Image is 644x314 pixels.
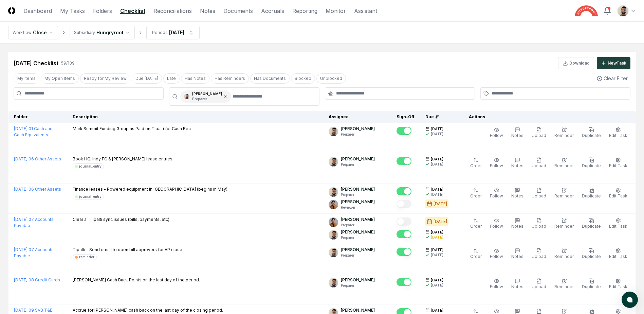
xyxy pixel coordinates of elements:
[554,163,574,168] span: Reminder
[532,254,546,259] span: Upload
[554,254,574,259] span: Reminder
[511,133,523,138] span: Notes
[581,277,602,291] button: Duplicate
[609,163,627,168] span: Edit Task
[14,247,29,252] span: [DATE] :
[8,26,200,39] nav: breadcrumb
[463,114,630,120] div: Actions
[329,187,338,197] img: d09822cc-9b6d-4858-8d66-9570c114c672_214030b4-299a-48fd-ad93-fc7c7aef54c6.png
[14,217,54,228] a: [DATE]:07 Accounts Payable
[223,7,253,15] a: Documents
[8,7,15,14] img: Logo
[608,277,629,291] button: Edit Task
[93,7,112,15] a: Folders
[132,73,162,84] button: Due Today
[532,224,546,229] span: Upload
[594,72,630,85] button: Clear Filter
[73,156,172,162] p: Book HQ, Indy FC & [PERSON_NAME] lease entries
[8,111,67,123] th: Folder
[530,186,548,200] button: Upload
[489,277,504,291] button: Follow
[431,132,443,137] div: [DATE]
[510,247,525,261] button: Notes
[469,247,483,261] button: Order
[490,133,503,138] span: Follow
[554,284,574,289] span: Reminder
[326,7,346,15] a: Monitor
[292,7,317,15] a: Reporting
[575,5,598,16] img: Hungryroot logo
[489,186,504,200] button: Follow
[73,186,227,192] p: Finance leases - Powered equipment in [GEOGRAPHIC_DATA] (begins in May)
[391,111,420,123] th: Sign-Off
[341,253,375,258] p: Preparer
[530,156,548,170] button: Upload
[489,156,504,170] button: Follow
[582,163,601,168] span: Duplicate
[532,284,546,289] span: Upload
[553,277,575,291] button: Reminder
[608,126,629,140] button: Edit Task
[329,157,338,167] img: d09822cc-9b6d-4858-8d66-9570c114c672_214030b4-299a-48fd-ad93-fc7c7aef54c6.png
[490,193,503,198] span: Follow
[163,73,180,84] button: Late
[397,157,411,165] button: Mark complete
[581,216,602,231] button: Duplicate
[469,216,483,231] button: Order
[582,133,601,138] span: Duplicate
[250,73,290,84] button: Has Documents
[14,308,29,313] span: [DATE] :
[511,254,523,259] span: Notes
[618,5,628,16] img: d09822cc-9b6d-4858-8d66-9570c114c672_214030b4-299a-48fd-ad93-fc7c7aef54c6.png
[291,73,315,84] button: Blocked
[510,216,525,231] button: Notes
[608,156,629,170] button: Edit Task
[511,224,523,229] span: Notes
[79,194,102,199] div: journal_entry
[490,254,503,259] span: Follow
[431,162,443,167] div: [DATE]
[341,307,375,313] p: [PERSON_NAME]
[146,26,200,39] button: Periods[DATE]
[558,57,594,69] button: Download
[192,91,222,102] div: [PERSON_NAME]
[553,247,575,261] button: Reminder
[14,126,29,131] span: [DATE] :
[14,247,54,258] a: [DATE]:07 Accounts Payable
[582,254,601,259] span: Duplicate
[490,284,503,289] span: Follow
[79,255,94,260] div: reminder
[510,126,525,140] button: Notes
[511,284,523,289] span: Notes
[553,126,575,140] button: Reminder
[431,308,443,313] span: [DATE]
[397,230,411,238] button: Mark complete
[597,57,630,69] button: NewTask
[341,126,375,132] p: [PERSON_NAME]
[169,29,184,36] div: [DATE]
[341,283,375,288] p: Preparer
[329,230,338,240] img: d09822cc-9b6d-4858-8d66-9570c114c672_214030b4-299a-48fd-ad93-fc7c7aef54c6.png
[553,156,575,170] button: Reminder
[532,133,546,138] span: Upload
[323,111,391,123] th: Assignee
[510,277,525,291] button: Notes
[431,278,443,283] span: [DATE]
[554,193,574,198] span: Reminder
[532,163,546,168] span: Upload
[200,7,215,15] a: Notes
[61,60,75,66] div: 59 / 139
[470,254,482,259] span: Order
[530,247,548,261] button: Upload
[431,252,443,258] div: [DATE]
[341,205,375,210] p: Reviewer
[510,186,525,200] button: Notes
[341,192,375,197] p: Preparer
[341,247,375,253] p: [PERSON_NAME]
[14,156,61,161] a: [DATE]:06 Other Assets
[582,284,601,289] span: Duplicate
[341,277,375,283] p: [PERSON_NAME]
[341,162,375,167] p: Preparer
[530,126,548,140] button: Upload
[329,217,338,227] img: ACg8ocIj8Ed1971QfF93IUVvJX6lPm3y0CRToLvfAg4p8TYQk6NAZIo=s96-c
